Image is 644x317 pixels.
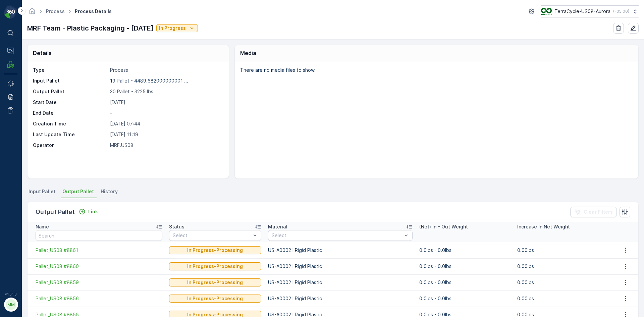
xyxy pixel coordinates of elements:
p: MRF Team - Plastic Packaging - [DATE] [27,23,154,33]
p: (Net) In - Out Weight [419,223,468,230]
p: In Progress-Processing [187,247,243,254]
p: Creation Time [33,120,107,127]
p: US-A0002 I Rigid Plastic [268,295,413,302]
a: Pallet_US08 #8856 [36,295,162,302]
p: Output Pallet [33,88,107,95]
p: End Date [33,110,107,116]
p: US-A0002 I Rigid Plastic [268,263,413,270]
button: Link [76,208,101,216]
button: In Progress-Processing [169,295,261,303]
a: Pallet_US08 #8859 [36,279,162,286]
a: Pallet_US08 #8861 [36,247,162,254]
p: ( -05:00 ) [613,9,629,14]
p: Process [110,67,222,73]
p: In Progress-Processing [187,295,243,302]
p: 0.0lbs - 0.0lbs [419,247,511,254]
p: 0.00lbs [517,295,608,302]
p: Link [88,208,98,215]
p: Name [36,223,49,230]
button: In Progress-Processing [169,278,261,286]
p: Last Update Time [33,131,107,138]
span: v 1.51.0 [4,292,17,296]
p: [DATE] 07:44 [110,120,222,127]
p: Type [33,67,107,73]
span: Process Details [73,8,113,15]
p: 0.00lbs [517,279,608,286]
p: In Progress [159,25,186,32]
button: In Progress [156,24,198,32]
p: 19 Pallet - 4489.682000000001 ... [110,78,188,84]
button: In Progress-Processing [169,246,261,254]
p: Status [169,223,184,230]
p: Increase In Net Weight [517,223,570,230]
p: Start Date [33,99,107,106]
p: 0.00lbs [517,247,608,254]
p: Select [173,232,251,239]
p: [DATE] [110,99,222,106]
img: image_ci7OI47.png [541,8,552,15]
p: Material [268,223,287,230]
p: Select [272,232,402,239]
p: Input Pallet [33,77,107,84]
p: There are no media files to show. [240,67,631,73]
button: In Progress-Processing [169,262,261,270]
p: In Progress-Processing [187,263,243,270]
p: Media [240,49,256,57]
p: 0.0lbs - 0.0lbs [419,263,511,270]
p: 0.00lbs [517,263,608,270]
p: US-A0002 I Rigid Plastic [268,247,413,254]
div: MM [6,299,16,310]
p: In Progress-Processing [187,279,243,286]
p: 0.0lbs - 0.0lbs [419,279,511,286]
a: Homepage [29,10,36,16]
p: Details [33,49,52,57]
button: Clear Filters [570,207,617,217]
p: MRF.US08 [110,142,222,149]
p: 0.0lbs - 0.0lbs [419,295,511,302]
p: [DATE] 11:19 [110,131,222,138]
p: TerraCycle-US08-Aurora [554,8,610,15]
span: Input Pallet [29,188,56,195]
button: TerraCycle-US08-Aurora(-05:00) [541,5,639,17]
input: Search [36,230,162,241]
a: Process [46,8,65,14]
p: US-A0002 I Rigid Plastic [268,279,413,286]
p: - [110,110,222,116]
a: Pallet_US08 #8860 [36,263,162,270]
span: Output Pallet [62,188,94,195]
span: History [101,188,118,195]
p: Output Pallet [36,207,75,217]
p: 30 Pallet - 3225 lbs [110,88,222,95]
button: MM [4,298,17,312]
p: Clear Filters [584,209,613,215]
img: logo [4,5,17,19]
p: Operator [33,142,107,149]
